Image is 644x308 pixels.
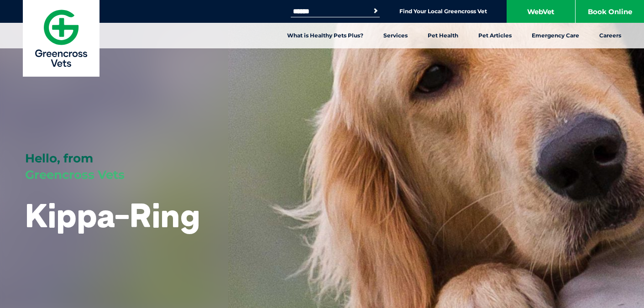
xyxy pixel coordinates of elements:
h1: Kippa-Ring [25,197,200,233]
a: Careers [589,23,631,48]
a: Pet Articles [468,23,522,48]
a: Find Your Local Greencross Vet [399,8,487,15]
a: What is Healthy Pets Plus? [277,23,373,48]
a: Pet Health [418,23,468,48]
a: Services [373,23,418,48]
a: Emergency Care [522,23,589,48]
span: Greencross Vets [25,167,125,182]
button: Search [371,6,380,16]
span: Hello, from [25,151,93,166]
